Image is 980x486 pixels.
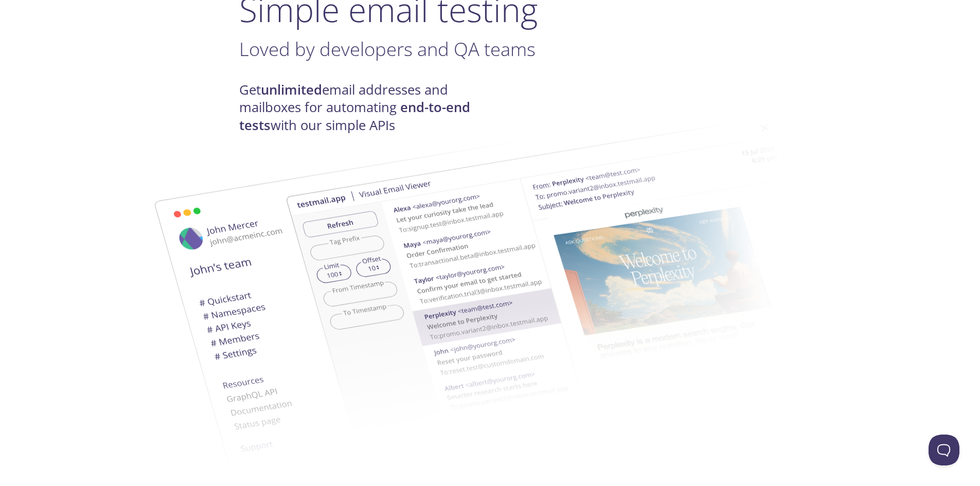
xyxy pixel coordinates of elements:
strong: unlimited [261,81,322,99]
span: Loved by developers and QA teams [239,36,536,62]
iframe: Help Scout Beacon - Open [929,435,959,465]
strong: end-to-end tests [239,98,470,134]
img: testmail-email-viewer [286,102,841,450]
img: testmail-email-viewer [115,135,671,483]
h4: Get email addresses and mailboxes for automating with our simple APIs [239,81,490,134]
